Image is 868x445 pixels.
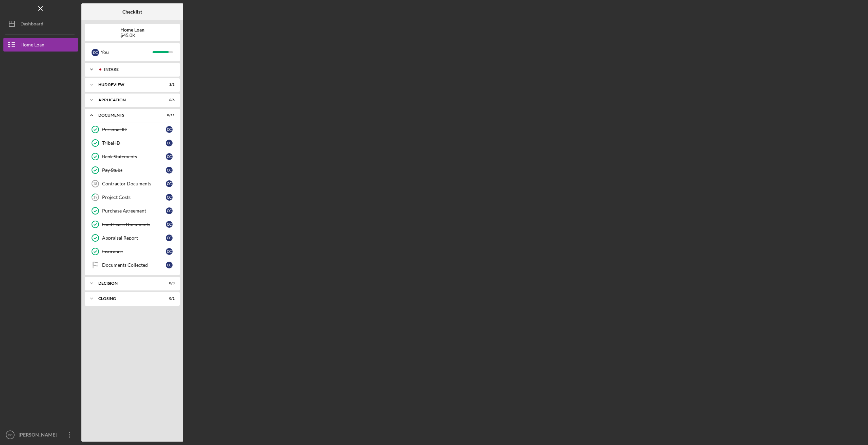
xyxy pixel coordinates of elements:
[17,428,61,443] div: [PERSON_NAME]
[88,204,176,218] a: Purchase AgreementCC
[162,113,175,117] div: 8 / 11
[88,123,176,136] a: Personal IDCC
[98,281,158,285] div: Decision
[102,181,166,186] div: Contractor Documents
[20,38,44,53] div: Home Loan
[20,17,43,32] div: Dashboard
[88,163,176,177] a: Pay StubsCC
[166,207,173,214] div: C C
[88,150,176,163] a: Bank StatementsCC
[102,195,166,200] div: Project Costs
[166,194,173,201] div: C C
[162,83,175,87] div: 3 / 3
[166,140,173,146] div: C C
[102,235,166,241] div: Appraisal Report
[104,67,171,72] div: Intake
[88,231,176,245] a: Appraisal ReportCC
[166,235,173,241] div: C C
[166,126,173,133] div: C C
[120,33,144,38] div: $45.0K
[98,98,158,102] div: Application
[166,221,173,228] div: C C
[88,136,176,150] a: Tribal IDCC
[3,38,78,52] button: Home Loan
[102,140,166,146] div: Tribal ID
[88,245,176,258] a: InsuranceCC
[102,127,166,132] div: Personal ID
[102,167,166,173] div: Pay Stubs
[102,249,166,254] div: Insurance
[3,17,78,31] button: Dashboard
[3,428,78,442] button: CC[PERSON_NAME]
[98,297,158,301] div: Closing
[120,27,144,33] b: Home Loan
[122,9,142,15] b: Checklist
[88,177,176,190] a: 18Contractor DocumentsCC
[166,167,173,174] div: C C
[98,83,158,87] div: HUD Review
[102,208,166,214] div: Purchase Agreement
[102,154,166,159] div: Bank Statements
[101,46,153,58] div: You
[162,297,175,301] div: 0 / 1
[102,222,166,227] div: Land Lease Documents
[93,195,98,200] tspan: 19
[93,182,97,186] tspan: 18
[166,180,173,187] div: C C
[8,433,13,437] text: CC
[166,262,173,268] div: C C
[162,98,175,102] div: 6 / 6
[102,262,166,268] div: Documents Collected
[98,113,158,117] div: Documents
[88,258,176,272] a: Documents CollectedCC
[166,248,173,255] div: C C
[88,190,176,204] a: 19Project CostsCC
[162,281,175,285] div: 0 / 3
[92,49,99,56] div: C C
[166,153,173,160] div: C C
[88,218,176,231] a: Land Lease DocumentsCC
